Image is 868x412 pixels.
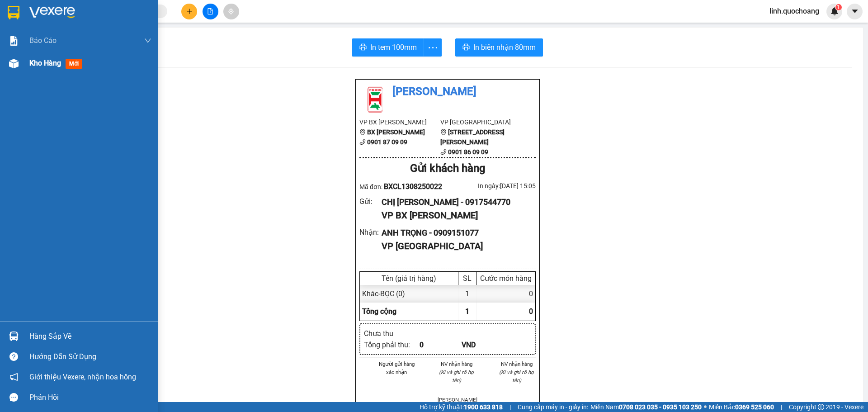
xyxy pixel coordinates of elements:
button: aim [223,4,239,19]
div: VP BX [PERSON_NAME] [382,208,528,223]
div: 0 [476,285,535,303]
span: 1 [837,4,840,10]
strong: 1900 633 818 [464,403,503,411]
div: 0909151077 [86,39,178,52]
b: 0901 87 09 09 [367,138,407,146]
span: Khác - BỌC (0) [362,289,405,298]
span: more [424,42,441,53]
div: ANH TRỌNG [86,28,178,39]
span: Kho hàng [29,59,61,67]
div: CHỊ [PERSON_NAME] - 0917544770 [382,196,528,208]
button: more [424,38,442,57]
span: 0 [529,307,533,316]
b: [STREET_ADDRESS][PERSON_NAME] [440,128,505,146]
span: Giới thiệu Vexere, nhận hoa hồng [29,371,136,383]
span: Miền Bắc [709,402,774,412]
div: 0 [420,339,462,350]
div: SL [461,274,474,283]
img: warehouse-icon [9,59,19,68]
div: [GEOGRAPHIC_DATA] [86,8,178,28]
span: In biên nhận 80mm [473,42,536,53]
span: notification [9,373,18,381]
button: printerIn biên nhận 80mm [455,38,543,57]
div: BX [PERSON_NAME] [8,8,80,29]
button: plus [181,4,197,19]
span: message [9,393,18,402]
span: environment [359,129,366,135]
div: ANH TRỌNG - 0909151077 [382,227,528,239]
span: phone [359,139,366,145]
img: icon-new-feature [830,7,839,15]
span: Hỗ trợ kỹ thuật: [420,402,503,412]
div: Hướng dẫn sử dụng [29,350,151,364]
span: Báo cáo [29,35,57,46]
button: printerIn tem 100mm [352,38,424,57]
i: (Kí và ghi rõ họ tên) [439,369,474,384]
div: VP [GEOGRAPHIC_DATA] [382,239,528,253]
span: | [781,402,782,412]
div: Tổng phải thu : [364,339,420,350]
span: Nhận: [86,8,108,17]
span: Miền Nam [590,402,702,412]
span: In tem 100mm [370,42,417,53]
div: VND [462,339,504,350]
span: question-circle [9,352,18,361]
img: logo-vxr [8,6,19,19]
div: Gửi : [359,196,382,207]
span: Gửi: [8,9,22,18]
div: Tên (giá trị hàng) [362,274,456,283]
div: 0917544770 [8,51,80,64]
div: In ngày: [DATE] 15:05 [448,181,536,191]
div: 1 [458,285,476,303]
span: CX PHÁT KHƯƠNG MỸ HỘI [8,64,75,111]
span: environment [440,129,447,135]
span: copyright [818,404,824,410]
strong: 0369 525 060 [735,403,774,411]
div: CHỊ [PERSON_NAME] [8,29,80,51]
li: Người gửi hàng xác nhận [377,360,416,376]
li: VP [GEOGRAPHIC_DATA] [440,117,521,127]
li: [PERSON_NAME] [359,83,536,100]
b: BX [PERSON_NAME] [367,128,425,136]
img: logo.jpg [359,83,391,115]
span: phone [440,149,447,155]
span: aim [228,8,234,14]
div: Nhận : [359,227,382,238]
span: file-add [207,8,213,14]
span: caret-down [851,7,859,15]
div: Chưa thu [364,328,420,339]
span: plus [186,8,193,14]
span: BXCL1308250022 [384,182,442,191]
li: NV nhận hàng [497,360,536,368]
span: 1 [465,307,469,316]
i: (Kí và ghi rõ họ tên) [499,369,534,384]
b: 0901 86 09 09 [448,148,488,156]
li: [PERSON_NAME] [438,396,476,404]
span: Cung cấp máy in - giấy in: [518,402,588,412]
div: Gửi khách hàng [359,160,536,177]
img: warehouse-icon [9,331,19,341]
span: down [144,37,151,44]
sup: 1 [835,4,842,10]
button: file-add [203,4,218,19]
span: mới [66,59,82,69]
img: solution-icon [9,36,19,46]
div: Hàng sắp về [29,330,151,343]
div: Phản hồi [29,391,151,404]
span: ⚪️ [704,405,707,409]
strong: 0708 023 035 - 0935 103 250 [619,403,702,411]
span: | [509,402,511,412]
li: NV nhận hàng [438,360,476,368]
span: linh.quochoang [762,5,826,17]
button: caret-down [847,4,863,19]
div: Cước món hàng [479,274,533,283]
span: printer [359,43,367,52]
span: Tổng cộng [362,307,396,316]
span: printer [462,43,470,52]
li: VP BX [PERSON_NAME] [359,117,440,127]
div: Mã đơn: [359,181,448,192]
